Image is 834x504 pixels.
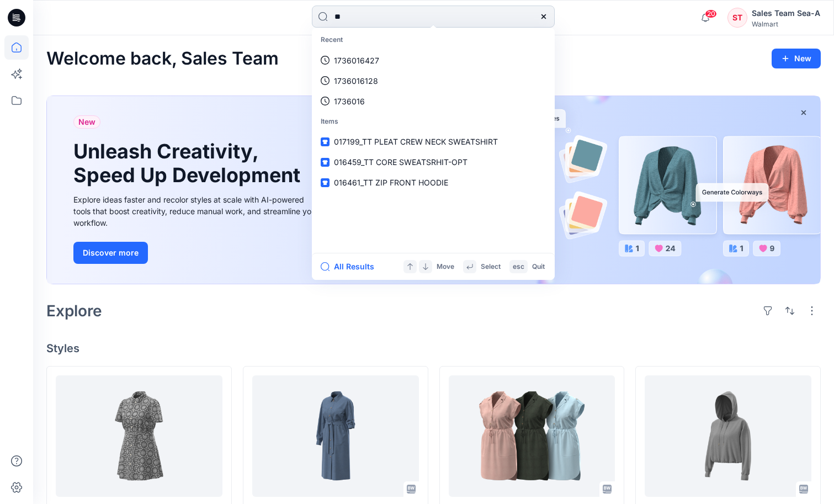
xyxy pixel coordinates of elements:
[705,9,717,18] span: 20
[334,75,378,87] p: 1736016128
[314,50,553,71] a: 1736016427
[46,342,821,355] h4: Styles
[532,261,545,273] p: Quit
[46,49,279,69] h2: Welcome back, Sales Team
[481,261,501,273] p: Select
[334,137,498,146] span: 017199_TT PLEAT CREW NECK SWEATSHIRT
[645,375,811,497] a: 016509_TT BUBBLE SWEAT SET_TOP
[334,55,379,66] p: 1736016427
[73,242,322,264] a: Discover more
[46,302,102,320] h2: Explore
[449,375,615,497] a: 151116_TT UTILITY SHIRT DRESS
[314,30,553,50] p: Recent
[314,91,553,112] a: 1736016
[252,375,419,497] a: FA26WD28
[334,96,365,107] p: 1736016
[334,157,468,167] span: 016459_TT CORE SWEATSRHIT-OPT
[321,260,381,273] button: All Results
[73,140,305,187] h1: Unleash Creativity, Speed Up Development
[56,375,222,497] a: FA26WD4_SHORT SLEEVE EYELET DRESS
[752,7,820,20] div: Sales Team Sea-A
[437,261,454,273] p: Move
[73,242,148,264] button: Discover more
[314,131,553,152] a: 017199_TT PLEAT CREW NECK SWEATSHIRT
[727,8,747,28] div: ST
[314,152,553,172] a: 016459_TT CORE SWEATSRHIT-OPT
[314,71,553,91] a: 1736016128
[752,20,820,28] div: Walmart
[772,49,821,68] button: New
[78,115,95,129] span: New
[314,112,553,132] p: Items
[513,261,524,273] p: esc
[314,172,553,193] a: 016461_TT ZIP FRONT HOODIE
[334,178,448,187] span: 016461_TT ZIP FRONT HOODIE
[73,194,322,229] div: Explore ideas faster and recolor styles at scale with AI-powered tools that boost creativity, red...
